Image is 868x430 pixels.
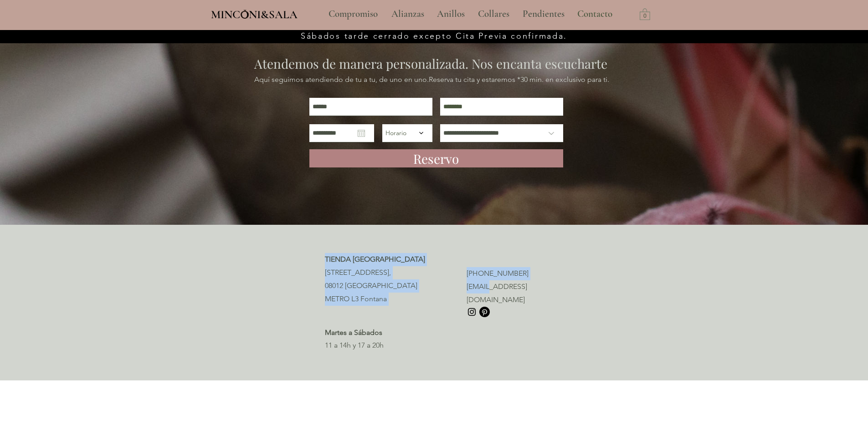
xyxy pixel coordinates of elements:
a: Alianzas [385,3,430,25]
p: Alianzas [387,3,429,25]
p: Pendientes [518,3,569,25]
p: Anillos [432,3,469,25]
a: Anillos [430,3,471,25]
img: Instagram [467,307,477,317]
ul: Barra de redes sociales [467,307,490,317]
span: TIENDA [GEOGRAPHIC_DATA] [325,255,425,263]
p: Collares [473,3,514,25]
button: Abrir calendario [358,130,365,137]
p: Compromiso [324,3,382,25]
span: Reserva tu cita y estaremos *30 min. en exclusivo para ti. [429,75,609,84]
img: Pinterest [479,307,490,317]
a: Collares [471,3,516,25]
a: [EMAIL_ADDRESS][DOMAIN_NAME] [467,282,527,304]
a: Compromiso [322,3,385,25]
span: MINCONI&SALA [211,8,298,21]
a: Carrito con 0 ítems [640,8,650,20]
span: 11 a 14h y 17 a 20h [325,341,384,349]
span: [STREET_ADDRESS], [325,268,391,277]
span: Aquí seguimos atendiendo de tu a tu, de uno en uno. [254,75,429,84]
button: Reservo [309,149,563,167]
p: Contacto [573,3,617,25]
span: Sábados tarde cerrado excepto Cita Previa confirmada. [301,31,567,41]
span: Martes a Sábados [325,328,382,337]
span: Reservo [413,150,459,167]
img: Minconi Sala [241,10,249,19]
span: 08012 [GEOGRAPHIC_DATA] [325,281,417,290]
text: 0 [643,13,647,20]
a: [PHONE_NUMBER] [467,269,529,278]
a: Pendientes [516,3,570,25]
span: METRO L3 Fontana [325,294,387,303]
a: Contacto [570,3,620,25]
span: Atendemos de manera personalizada. Nos encanta escucharte [254,55,607,72]
a: MINCONI&SALA [211,6,298,21]
nav: Sitio [304,3,637,25]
